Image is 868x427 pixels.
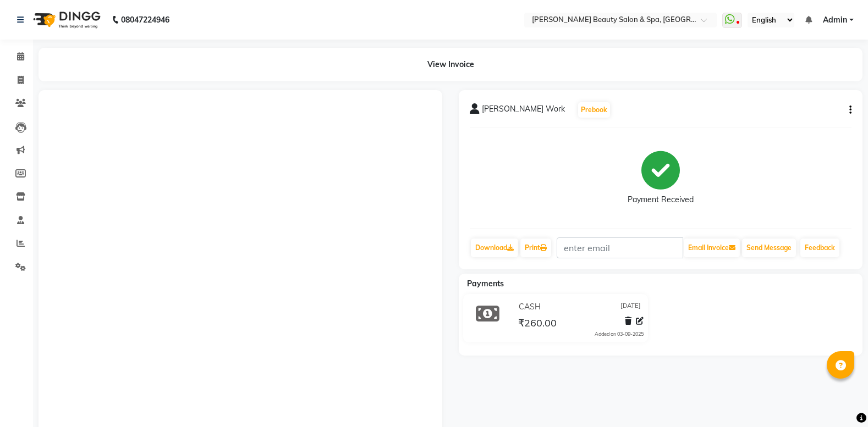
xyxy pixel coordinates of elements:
[39,48,862,81] div: View Invoice
[578,102,610,118] button: Prebook
[519,301,541,313] span: CASH
[557,237,683,258] input: enter email
[823,14,847,26] span: Admin
[742,239,796,257] button: Send Message
[595,330,644,338] div: Added on 03-09-2025
[28,4,103,35] img: logo
[822,383,857,416] iframe: chat widget
[518,317,557,332] span: ₹260.00
[628,194,694,206] div: Payment Received
[471,239,518,257] a: Download
[482,103,565,119] span: [PERSON_NAME] Work
[520,239,551,257] a: Print
[684,239,740,257] button: Email Invoice
[121,4,169,35] b: 08047224946
[620,301,641,313] span: [DATE]
[800,239,839,257] a: Feedback
[467,279,504,289] span: Payments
